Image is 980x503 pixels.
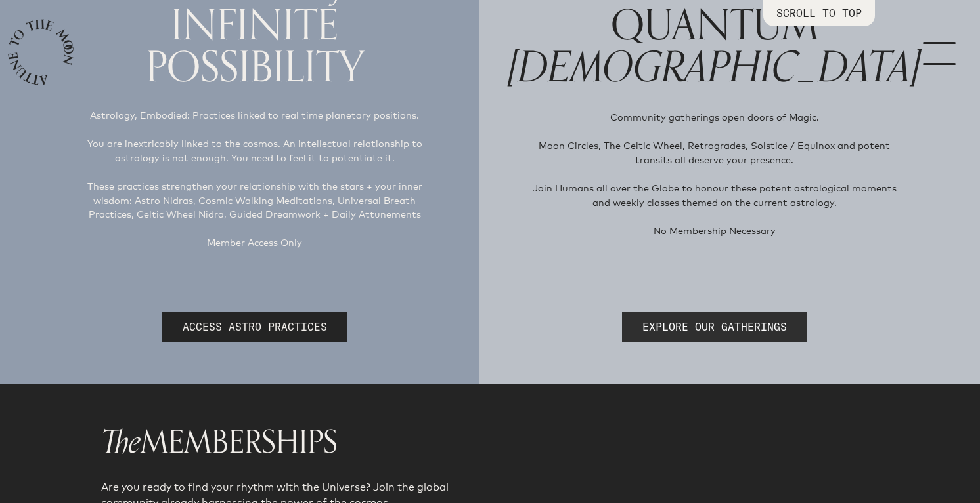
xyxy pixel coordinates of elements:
[101,416,141,468] span: The
[529,110,900,237] p: Community gatherings open doors of Magic. Moon Circles, The Celtic Wheel, Retrogrades, Solstice /...
[162,312,347,342] a: ACCESS ASTRO PRACTICES
[101,426,879,458] h1: MEMBERSHIPS
[622,312,807,342] a: EXPLORE OUR GATHERINGS
[508,33,921,102] span: [DEMOGRAPHIC_DATA]
[80,108,429,250] p: Astrology, Embodied: Practices linked to real time planetary positions. You are inextricably link...
[776,5,862,21] p: SCROLL TO TOP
